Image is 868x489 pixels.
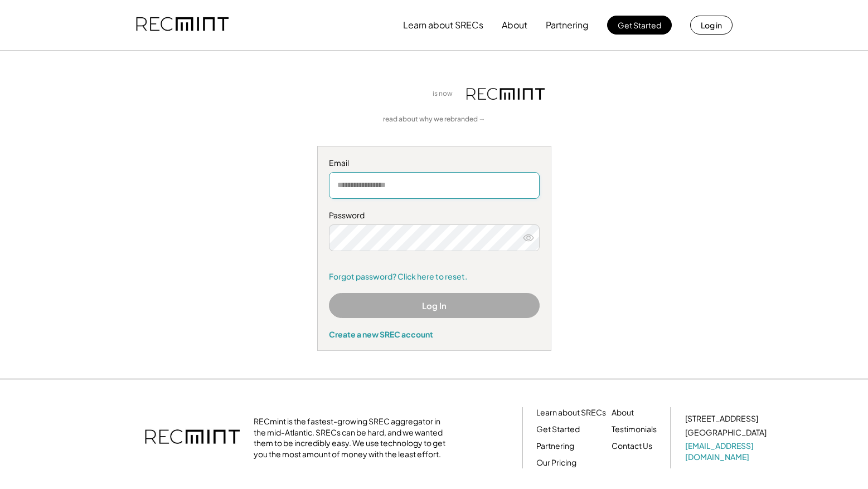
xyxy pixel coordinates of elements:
img: recmint-logotype%403x.png [467,88,545,100]
div: Email [329,158,540,169]
button: Log In [329,293,540,318]
a: [EMAIL_ADDRESS][DOMAIN_NAME] [685,441,769,462]
a: read about why we rebranded → [383,115,486,124]
div: Password [329,210,540,221]
button: Partnering [546,14,589,36]
button: About [502,14,527,36]
div: [STREET_ADDRESS] [685,413,758,424]
a: Contact Us [612,441,652,452]
a: Get Started [536,424,580,435]
div: is now [430,89,461,99]
div: [GEOGRAPHIC_DATA] [685,427,767,438]
a: Partnering [536,441,574,452]
div: RECmint is the fastest-growing SREC aggregator in the mid-Atlantic. SRECs can be hard, and we wan... [254,416,452,459]
div: Create a new SREC account [329,329,540,339]
a: About [612,407,634,418]
a: Learn about SRECs [536,407,606,418]
img: recmint-logotype%403x.png [145,418,240,457]
button: Log in [690,16,733,35]
img: recmint-logotype%403x.png [136,6,229,44]
button: Get Started [607,16,672,35]
a: Testimonials [612,424,657,435]
a: Our Pricing [536,457,576,468]
a: Forgot password? Click here to reset. [329,271,540,282]
img: yH5BAEAAAAALAAAAAABAAEAAAIBRAA7 [324,79,424,109]
button: Learn about SRECs [403,14,483,36]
